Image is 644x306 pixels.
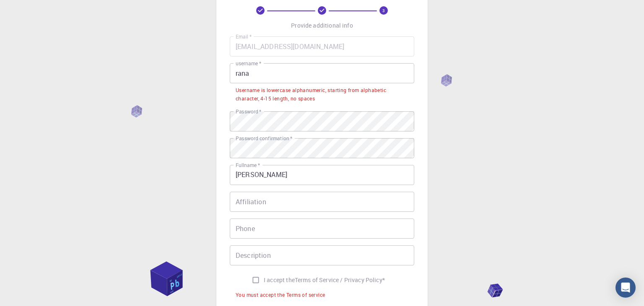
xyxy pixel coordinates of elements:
[236,108,261,115] label: Password
[382,8,385,13] text: 3
[236,291,325,299] div: You must accept the Terms of service
[236,60,261,67] label: username
[615,278,636,298] div: Open Intercom Messenger
[236,86,408,103] div: Username is lowercase alphanumeric, starting from alphabetic character, 4-15 length, no spaces
[264,276,295,284] span: I accept the
[291,21,353,30] p: Provide additional info
[295,276,385,284] a: Terms of Service / Privacy Policy*
[295,276,385,284] p: Terms of Service / Privacy Policy *
[236,162,260,169] label: Fullname
[236,33,252,40] label: Email
[236,135,292,142] label: Password confirmation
